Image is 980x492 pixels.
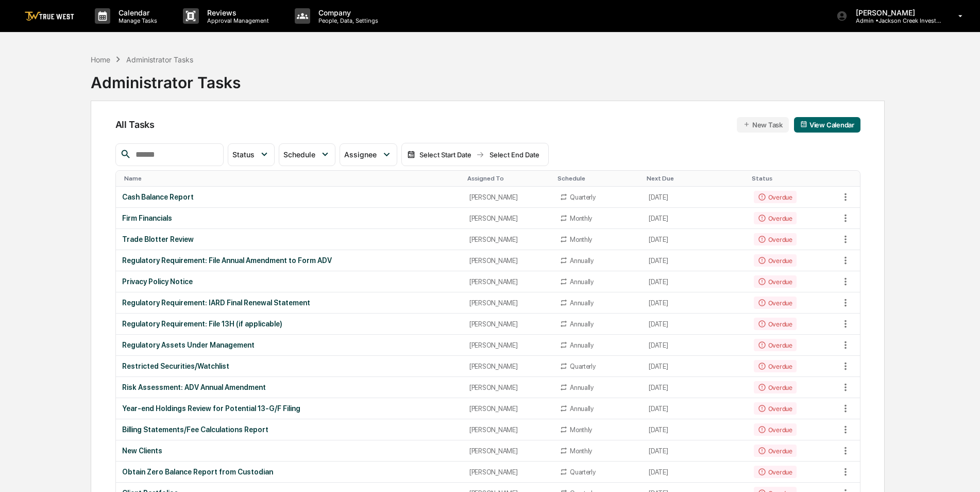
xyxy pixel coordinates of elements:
div: Obtain Zero Balance Report from Custodian [122,468,457,476]
div: Overdue [754,466,797,478]
td: [DATE] [643,419,747,440]
div: Monthly [570,215,592,222]
div: [PERSON_NAME] [469,384,547,391]
div: Toggle SortBy [647,175,743,182]
img: arrow right [476,151,484,159]
div: Overdue [754,254,797,267]
div: [PERSON_NAME] [469,236,547,243]
td: [DATE] [643,377,747,398]
div: Overdue [754,381,797,393]
div: Restricted Securities/Watchlist [122,362,457,370]
div: Year-end Holdings Review for Potential 13-G/F Filing [122,404,457,413]
td: [DATE] [643,440,747,462]
div: [PERSON_NAME] [469,426,547,434]
div: Regulatory Requirement: File Annual Amendment to Form ADV [122,256,457,265]
div: Trade Blotter Review [122,235,457,243]
span: Status [232,150,255,159]
div: Overdue [754,275,797,288]
p: Reviews [199,8,274,17]
div: Home [91,55,110,64]
div: Toggle SortBy [467,175,549,182]
div: Annually [570,299,594,307]
div: [PERSON_NAME] [469,341,547,349]
div: Monthly [570,447,592,455]
td: [DATE] [643,314,747,335]
div: Toggle SortBy [839,175,860,182]
div: Annually [570,278,594,286]
div: Toggle SortBy [124,175,459,182]
img: calendar [407,151,415,159]
div: [PERSON_NAME] [469,447,547,455]
div: Overdue [754,191,797,203]
div: [PERSON_NAME] [469,193,547,201]
div: Privacy Policy Notice [122,277,457,286]
div: Annually [570,341,594,349]
img: calendar [800,121,807,128]
div: Quarterly [570,193,596,201]
div: Regulatory Assets Under Management [122,341,457,349]
div: Monthly [570,236,592,243]
div: Regulatory Requirement: File 13H (if applicable) [122,320,457,328]
div: New Clients [122,447,457,455]
div: Firm Financials [122,214,457,222]
button: New Task [737,117,789,133]
div: Overdue [754,297,797,309]
td: [DATE] [643,356,747,377]
td: [DATE] [643,229,747,250]
div: Overdue [754,423,797,436]
td: [DATE] [643,462,747,483]
p: Company [310,8,383,17]
img: logo [25,11,74,21]
span: Schedule [283,150,315,159]
div: Overdue [754,233,797,245]
div: Overdue [754,318,797,330]
div: [PERSON_NAME] [469,278,547,286]
div: Quarterly [570,363,596,370]
div: Overdue [754,360,797,372]
div: [PERSON_NAME] [469,363,547,370]
p: Manage Tasks [110,17,162,24]
p: People, Data, Settings [310,17,383,24]
div: [PERSON_NAME] [469,299,547,307]
td: [DATE] [643,292,747,314]
div: Overdue [754,445,797,457]
div: Annually [570,384,594,391]
div: [PERSON_NAME] [469,468,547,476]
div: [PERSON_NAME] [469,320,547,328]
td: [DATE] [643,187,747,208]
div: Toggle SortBy [557,175,638,182]
div: Overdue [754,212,797,224]
p: Approval Management [199,17,274,24]
td: [DATE] [643,271,747,292]
div: [PERSON_NAME] [469,405,547,413]
div: Annually [570,320,594,328]
div: Administrator Tasks [126,55,193,64]
td: [DATE] [643,208,747,229]
div: Risk Assessment: ADV Annual Amendment [122,383,457,391]
div: Cash Balance Report [122,193,457,201]
td: [DATE] [643,398,747,419]
span: All Tasks [115,119,155,130]
div: Quarterly [570,468,596,476]
div: Overdue [754,402,797,415]
div: [PERSON_NAME] [469,257,547,265]
div: Select End Date [486,151,543,159]
p: Admin • Jackson Creek Investment Advisors [848,17,943,24]
div: Administrator Tasks [91,65,241,92]
div: Regulatory Requirement: IARD Final Renewal Statement [122,299,457,307]
div: Overdue [754,339,797,351]
div: Monthly [570,426,592,434]
td: [DATE] [643,250,747,271]
p: Calendar [110,8,162,17]
p: [PERSON_NAME] [848,8,943,17]
td: [DATE] [643,335,747,356]
div: Annually [570,405,594,413]
div: [PERSON_NAME] [469,215,547,222]
span: Assignee [344,150,377,159]
div: Toggle SortBy [752,175,835,182]
button: View Calendar [794,117,860,133]
div: Billing Statements/Fee Calculations Report [122,425,457,434]
div: Select Start Date [417,151,474,159]
div: Annually [570,257,594,265]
